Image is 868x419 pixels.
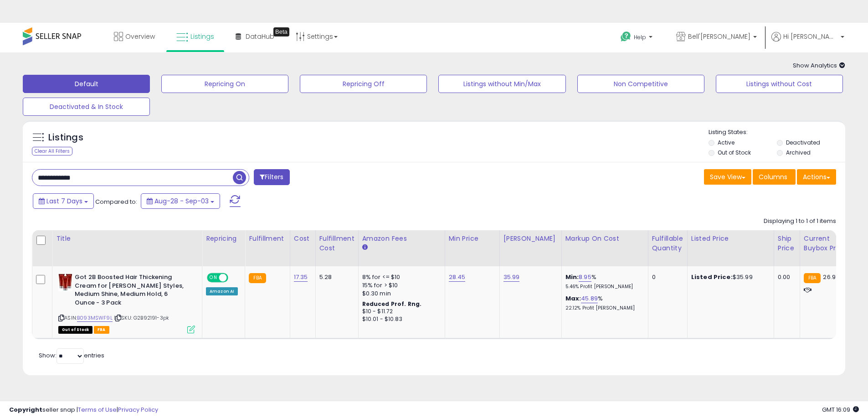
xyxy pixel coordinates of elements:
b: Got 2B Boosted Hair Thickening Cream for [PERSON_NAME] Styles, Medium Shine, Medium Hold, 6 Ounce... [75,273,185,309]
div: Fulfillment Cost [319,234,354,253]
div: [PERSON_NAME] [503,234,558,243]
span: ON [208,274,219,282]
div: % [565,273,641,290]
div: Ship Price [778,234,796,253]
span: Last 7 Days [46,197,82,206]
p: Listing States: [709,128,845,137]
button: Actions [797,169,836,185]
img: 41R+60dPa-L._SL40_.jpg [58,273,72,291]
div: % [565,295,641,311]
span: Compared to: [95,197,137,206]
a: DataHub [229,23,281,50]
button: Listings without Min/Max [438,75,565,93]
b: Min: [565,273,579,281]
button: Deactivated & In Stock [23,98,150,116]
button: Non Competitive [577,75,704,93]
h5: Listings [48,131,83,144]
div: Min Price [449,234,496,243]
div: Current Buybox Price [804,234,851,253]
span: Bell'[PERSON_NAME] [688,32,750,41]
small: FBA [249,273,266,283]
span: Overview [125,32,155,41]
b: Max: [565,294,581,303]
div: 0.00 [778,273,793,281]
b: Reduced Prof. Rng. [362,300,422,308]
div: ASIN: [58,273,195,332]
span: FBA [94,326,109,334]
span: | SKU: G2B92191-3pk [114,314,169,321]
small: FBA [804,273,821,283]
a: B093MSWF9L [77,314,113,322]
th: The percentage added to the cost of goods (COGS) that forms the calculator for Min & Max prices. [561,230,648,266]
div: 8% for <= $10 [362,273,438,281]
span: Show: entries [39,351,104,360]
span: Aug-28 - Sep-03 [154,197,209,206]
span: 2025-09-11 16:09 GMT [822,405,859,414]
div: Amazon AI [206,287,238,295]
a: 28.45 [449,273,466,282]
div: Cost [294,234,312,243]
button: Repricing On [161,75,288,93]
a: 45.89 [581,294,598,303]
a: Overview [107,23,162,50]
i: Get Help [620,31,632,42]
button: Default [23,75,150,93]
a: Privacy Policy [118,405,158,414]
button: Listings without Cost [716,75,843,93]
span: Hi [PERSON_NAME] [783,32,838,41]
button: Last 7 Days [33,193,94,209]
span: DataHub [246,32,274,41]
span: Listings [190,32,214,41]
div: Fulfillable Quantity [652,234,683,253]
span: Show Analytics [793,61,845,70]
div: Displaying 1 to 1 of 1 items [764,217,836,226]
div: Title [56,234,198,243]
div: 0 [652,273,680,281]
strong: Copyright [9,405,42,414]
div: Listed Price [691,234,770,243]
div: Fulfillment [249,234,286,243]
div: Markup on Cost [565,234,644,243]
button: Repricing Off [300,75,427,93]
a: 35.99 [503,273,520,282]
div: $10.01 - $10.83 [362,316,438,323]
a: Settings [289,23,344,50]
span: 26.97 [823,273,839,281]
a: Hi [PERSON_NAME] [771,32,844,52]
a: Bell'[PERSON_NAME] [669,23,764,52]
div: 5.28 [319,273,351,281]
div: Tooltip anchor [273,27,289,36]
span: Help [634,33,646,41]
div: $0.30 min [362,290,438,298]
a: Listings [169,23,221,50]
button: Columns [753,169,796,185]
label: Active [718,139,734,146]
a: Terms of Use [78,405,117,414]
span: All listings that are currently out of stock and unavailable for purchase on Amazon [58,326,92,334]
label: Out of Stock [718,149,751,156]
a: 17.35 [294,273,308,282]
button: Save View [704,169,751,185]
div: seller snap | | [9,406,158,414]
div: Repricing [206,234,241,243]
p: 22.12% Profit [PERSON_NAME] [565,305,641,311]
div: 15% for > $10 [362,281,438,290]
span: Columns [759,172,787,181]
div: $35.99 [691,273,767,281]
p: 5.46% Profit [PERSON_NAME] [565,284,641,290]
div: Clear All Filters [32,147,72,155]
span: OFF [227,274,241,282]
small: Amazon Fees. [362,243,368,252]
button: Filters [254,169,289,185]
label: Archived [786,149,811,156]
a: 8.95 [579,273,591,282]
button: Aug-28 - Sep-03 [141,193,220,209]
b: Listed Price: [691,273,733,281]
div: $10 - $11.72 [362,308,438,316]
label: Deactivated [786,139,820,146]
div: Amazon Fees [362,234,441,243]
a: Help [613,24,662,52]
